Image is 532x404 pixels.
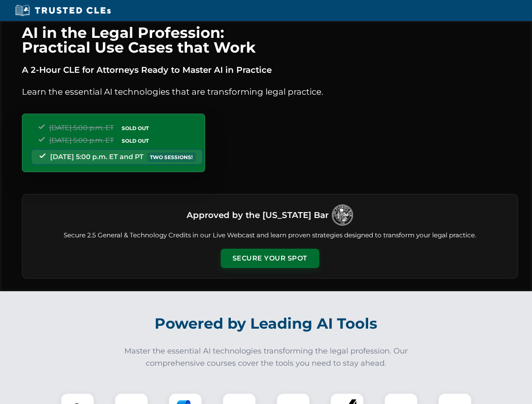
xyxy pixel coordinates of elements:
span: SOLD OUT [119,136,152,145]
p: A 2-Hour CLE for Attorneys Ready to Master AI in Practice [22,63,518,77]
span: SOLD OUT [119,124,152,133]
p: Master the essential AI technologies transforming the legal profession. Our comprehensive courses... [119,345,414,369]
p: Learn the essential AI technologies that are transforming legal practice. [22,85,518,98]
img: Logo [332,205,353,226]
h2: Powered by Leading AI Tools [33,309,500,338]
span: [DATE] 5:00 p.m. ET [49,136,114,144]
img: Trusted CLEs [13,4,113,17]
span: [DATE] 5:00 p.m. ET [49,124,114,132]
button: Secure Your Spot [221,249,319,268]
h3: Approved by the [US_STATE] Bar [187,207,329,223]
p: Secure 2.5 General & Technology Credits in our Live Webcast and learn proven strategies designed ... [32,231,508,240]
h1: AI in the Legal Profession: Practical Use Cases that Work [22,25,518,55]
